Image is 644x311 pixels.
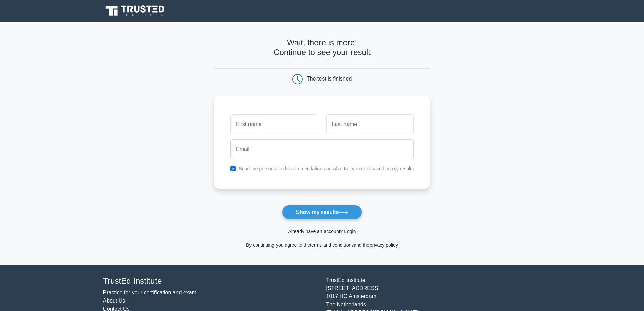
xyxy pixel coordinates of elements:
a: Practice for your certification and exam [103,290,197,295]
div: The test is finished [307,76,352,82]
button: Show my results [282,205,362,219]
div: By continuing you agree to the and the [210,241,434,249]
h4: Wait, there is more! Continue to see your result [214,38,430,58]
a: Already have an account? Login [288,229,356,234]
input: Last name [326,114,414,134]
a: About Us [103,298,125,304]
input: Email [230,139,414,159]
h4: TrustEd Institute [103,276,318,286]
label: Send me personalized recommendations on what to learn next based on my results [239,166,414,171]
a: privacy policy [369,242,398,248]
input: First name [230,114,318,134]
a: terms and conditions [310,242,354,248]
